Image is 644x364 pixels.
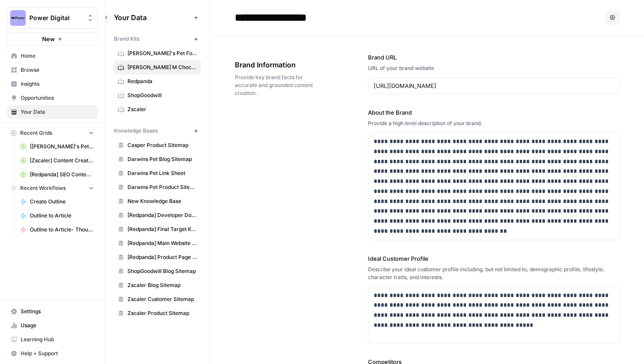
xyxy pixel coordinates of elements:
span: Insights [21,80,94,88]
span: Home [21,52,94,60]
a: [Zscaler] Content Creation [16,154,98,168]
span: New [42,35,55,43]
span: Your Data [114,12,191,23]
a: [Redpanda] SEO Content Creation [16,168,98,182]
a: Opportunities [7,91,98,105]
span: Opportunities [21,94,94,102]
a: Zscaler Product Sitemap [114,306,201,320]
span: [PERSON_NAME]'s Pet Food [127,49,197,57]
span: Recent Workflows [20,184,66,192]
span: Provide key brand facts for accurate and grounded content creation. [235,73,319,97]
a: Casper Product Sitemap [114,138,201,152]
a: [PERSON_NAME]'s Pet Food [114,46,201,60]
a: Zscaler Blog Sitemap [114,278,201,292]
span: Browse [21,66,94,74]
span: [Redpanda] Product Page Sitemap [127,253,197,261]
a: [Redpanda] Main Website Blog Sitemap [114,236,201,250]
span: Zscaler Blog Sitemap [127,281,197,289]
span: [Redpanda] Developer Docs Blog Sitemap [127,211,197,219]
a: [Redpanda] Developer Docs Blog Sitemap [114,208,201,222]
span: Darwins Pet Product Sitemap [127,183,197,191]
span: Brand Information [235,59,319,70]
button: Recent Grids [7,126,98,140]
a: Zscaler [114,102,201,116]
div: URL of your brand website [368,64,620,72]
a: Darwins Pet Product Sitemap [114,180,201,194]
span: [Redpanda] Final Target Keywords [127,225,197,233]
span: Knowledge Bases [114,127,158,135]
span: Create Outline [30,198,94,206]
a: [Redpanda] Product Page Sitemap [114,250,201,264]
div: Describe your ideal customer profile including, but not limited to, demographic profile, lifestyl... [368,266,620,281]
a: Zscaler Customer Sitemap [114,292,201,306]
span: Usage [21,322,94,329]
img: Power Digital Logo [10,10,26,26]
a: Create Outline [16,195,98,209]
a: Usage [7,318,98,332]
button: Recent Workflows [7,182,98,195]
span: [Zscaler] Content Creation [30,157,94,164]
a: Learning Hub [7,332,98,346]
span: Outline to Article [30,212,94,220]
label: About the Brand [368,108,620,117]
a: Redpanda [114,74,201,88]
span: Casper Product Sitemap [127,141,197,149]
span: ShopGoodwill [127,91,197,99]
input: www.sundaysoccer.com [374,81,614,90]
span: Zscaler Product Sitemap [127,309,197,317]
a: Outline to Article- Thought Leadership [16,223,98,237]
a: Home [7,49,98,63]
a: Darwins Pet Link Sheet [114,166,201,180]
span: Recent Grids [20,129,52,137]
span: [Redpanda] SEO Content Creation [30,171,94,178]
a: Insights [7,77,98,91]
a: Your Data [7,105,98,119]
a: [PERSON_NAME] M Chocolates [114,60,201,74]
a: Outline to Article [16,209,98,223]
span: Redpanda [127,77,197,85]
span: Zscaler [127,105,197,113]
span: Zscaler Customer Sitemap [127,295,197,303]
button: Workspace: Power Digital [7,7,98,29]
a: [Redpanda] Final Target Keywords [114,222,201,236]
span: [[PERSON_NAME]'s Pet] Content Creation [30,143,94,150]
span: Darwins Pet Blog Sitemap [127,155,197,163]
span: Power Digital [29,14,82,22]
span: [PERSON_NAME] M Chocolates [127,63,197,71]
label: Ideal Customer Profile [368,254,620,263]
a: ShopGoodwill [114,88,201,102]
a: Settings [7,304,98,318]
span: [Redpanda] Main Website Blog Sitemap [127,239,197,247]
span: Darwins Pet Link Sheet [127,169,197,177]
a: Darwins Pet Blog Sitemap [114,152,201,166]
a: New Knowledge Base [114,194,201,208]
a: ShopGoodwill Blog Sitemap [114,264,201,278]
span: Your Data [21,108,94,116]
div: Provide a high level description of your brand. [368,119,620,127]
a: [[PERSON_NAME]'s Pet] Content Creation [16,140,98,154]
span: Brand Kits [114,35,139,43]
span: ShopGoodwill Blog Sitemap [127,267,197,275]
span: Learning Hub [21,336,94,343]
label: Brand URL [368,53,620,62]
a: Browse [7,63,98,77]
button: Help + Support [7,346,98,360]
span: Outline to Article- Thought Leadership [30,226,94,234]
span: Help + Support [21,350,94,357]
button: New [7,32,98,45]
span: New Knowledge Base [127,197,197,205]
span: Settings [21,308,94,315]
